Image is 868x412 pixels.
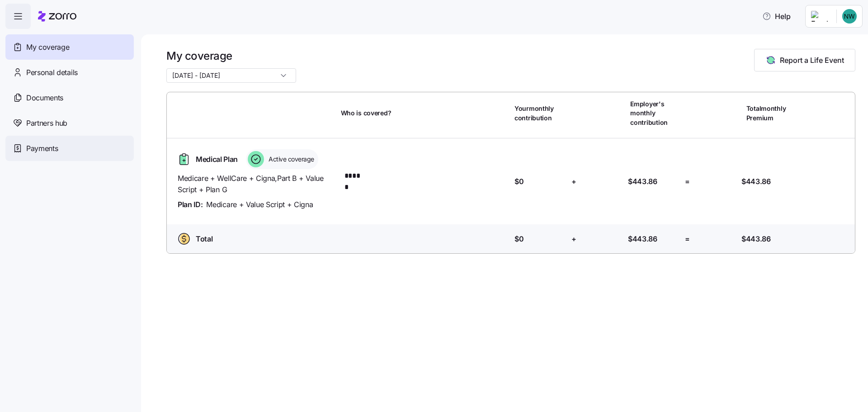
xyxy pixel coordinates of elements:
a: Documents [5,85,134,110]
span: Who is covered? [341,109,392,118]
span: Report a Life Event [780,55,844,66]
button: Report a Life Event [754,49,855,71]
span: Medicare + WellCare + Cigna , Part B + Value Script + Plan G [178,173,334,195]
a: Payments [5,136,134,161]
span: Help [762,11,791,22]
span: $443.86 [741,176,771,187]
img: Employer logo [811,11,829,22]
span: = [685,176,690,187]
img: a49e62cc17a2fd7151815b2ffb6b504a [842,9,857,24]
span: Payments [26,143,58,154]
span: Total [196,233,212,245]
span: $443.86 [741,233,771,245]
span: + [571,176,576,187]
span: Partners hub [26,118,67,129]
span: $0 [514,176,524,187]
h1: My coverage [166,49,296,63]
a: Partners hub [5,110,134,136]
a: Personal details [5,60,134,85]
span: Total monthly Premium [746,104,797,123]
span: My coverage [26,42,69,53]
span: + [571,233,576,245]
a: My coverage [5,34,134,60]
span: Documents [26,92,63,104]
span: = [685,233,690,245]
span: $443.86 [628,176,657,187]
span: Medicare + Value Script + Cigna [206,199,313,210]
span: Active coverage [266,155,314,164]
span: Your monthly contribution [514,104,565,123]
span: Personal details [26,67,78,78]
span: $0 [514,233,524,245]
span: Employer's monthly contribution [630,99,681,127]
span: Medical Plan [196,154,238,165]
button: Help [755,7,798,25]
span: Plan ID: [178,199,203,210]
span: $443.86 [628,233,657,245]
